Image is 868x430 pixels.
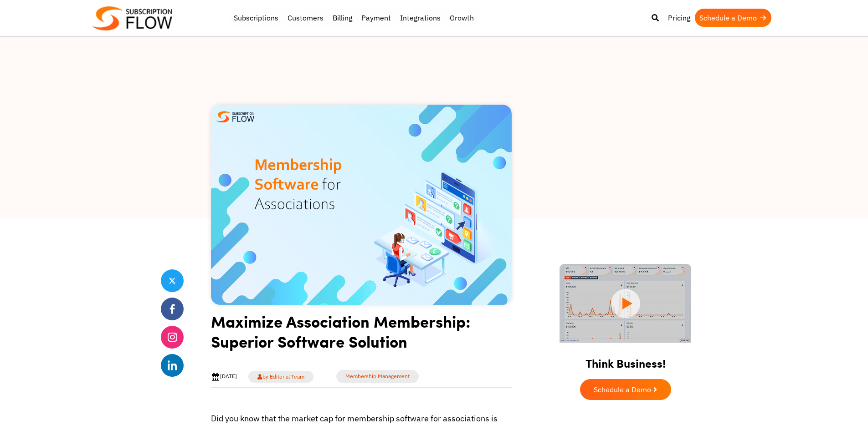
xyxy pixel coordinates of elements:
[211,311,512,358] h1: Maximize Association Membership: Superior Software Solution
[328,9,357,27] a: Billing
[283,9,328,27] a: Customers
[92,6,172,30] img: Subscriptionflow
[580,379,671,400] a: Schedule a Demo
[248,371,313,383] a: by Editorial Team
[445,9,478,27] a: Growth
[663,9,695,27] a: Pricing
[594,386,651,393] span: Schedule a Demo
[544,345,708,374] h2: Think Business!
[211,105,512,305] img: membership software for associations
[560,264,691,343] img: intro video
[336,370,419,383] a: Membership Management
[211,372,237,381] div: [DATE]
[695,9,771,27] a: Schedule a Demo
[357,9,395,27] a: Payment
[229,9,283,27] a: Subscriptions
[395,9,445,27] a: Integrations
